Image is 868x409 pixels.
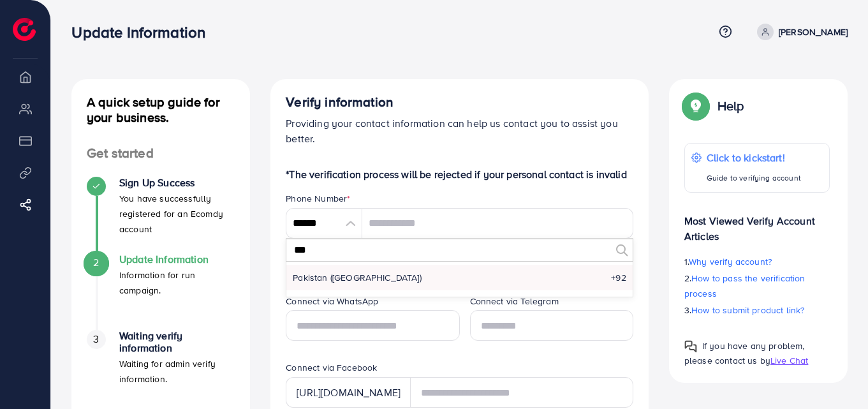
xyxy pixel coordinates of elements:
p: Click to kickstart! [707,150,801,165]
h4: Update Information [119,253,235,265]
span: 3 [93,332,99,346]
li: Sign Up Success [71,177,250,253]
h4: A quick setup guide for your business. [71,94,250,125]
h3: Update Information [71,23,216,41]
label: Connect via Telegram [470,295,559,308]
p: Help [717,98,744,114]
div: [URL][DOMAIN_NAME] [286,377,411,408]
span: How to submit product link? [691,304,804,316]
h4: Verify information [286,94,633,110]
span: If you have any problem, please contact us by [684,339,805,367]
span: Pakistan (‫[GEOGRAPHIC_DATA]‬‎) [293,271,422,284]
span: Live Chat [770,354,808,367]
p: 1. [684,254,830,269]
span: How to pass the verification process [684,272,805,300]
p: Guide to verifying account [707,170,801,186]
li: Update Information [71,253,250,330]
label: Connect via WhatsApp [286,295,378,308]
label: Phone Number [286,192,350,205]
p: Information for run campaign. [119,267,235,298]
h4: Waiting verify information [119,330,235,354]
p: 2. [684,271,830,301]
h4: Sign Up Success [119,177,235,189]
label: Connect via Facebook [286,361,377,374]
img: Popup guide [684,94,707,117]
a: [PERSON_NAME] [752,24,848,40]
span: Why verify account? [689,255,772,268]
p: 3. [684,302,830,318]
span: 2 [93,255,99,270]
img: Popup guide [684,340,697,353]
iframe: Chat [814,352,858,399]
p: Most Viewed Verify Account Articles [684,203,830,244]
span: +92 [611,271,626,284]
p: Providing your contact information can help us contact you to assist you better. [286,115,633,146]
p: *The verification process will be rejected if your personal contact is invalid [286,167,633,182]
img: logo [13,18,36,41]
h4: Get started [71,145,250,161]
p: You have successfully registered for an Ecomdy account [119,191,235,237]
li: Waiting verify information [71,330,250,406]
p: Waiting for admin verify information. [119,356,235,387]
p: [PERSON_NAME] [779,24,848,40]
